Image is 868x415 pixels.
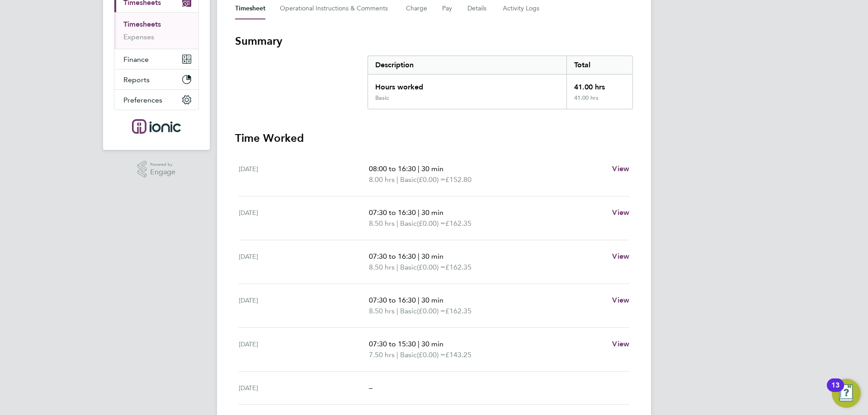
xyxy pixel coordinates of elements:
span: View [612,208,629,217]
span: | [396,263,398,271]
span: 8.50 hrs [369,307,395,315]
a: View [612,295,629,306]
span: £143.25 [445,350,472,359]
img: ionic-logo-retina.png [132,119,181,134]
a: Expenses [123,33,154,41]
span: | [418,296,420,304]
span: 30 min [421,208,443,217]
span: 08:00 to 16:30 [369,164,416,173]
a: View [612,163,629,174]
span: View [612,252,629,261]
h3: Time Worked [235,131,633,145]
div: Hours worked [368,75,566,94]
span: Basic [400,350,417,360]
span: 30 min [421,252,443,261]
span: Basic [400,218,417,229]
a: Go to home page [114,119,199,134]
a: View [612,251,629,262]
button: Reports [114,70,198,89]
span: | [418,164,420,173]
div: Basic [375,94,389,102]
span: Reports [123,75,150,84]
span: | [396,219,398,228]
div: 41.00 hrs [566,94,632,109]
span: (£0.00) = [417,307,445,315]
span: 07:30 to 16:30 [369,208,416,217]
div: [DATE] [239,382,369,393]
span: 07:30 to 15:30 [369,340,416,348]
span: £162.35 [445,307,472,315]
div: [DATE] [239,295,369,317]
span: Basic [400,174,417,185]
span: 07:30 to 16:30 [369,252,416,261]
span: 07:30 to 16:30 [369,296,416,304]
div: [DATE] [239,251,369,273]
span: Powered by [150,161,175,168]
a: Timesheets [123,20,161,28]
span: (£0.00) = [417,263,445,271]
span: 7.50 hrs [369,350,395,359]
div: [DATE] [239,207,369,229]
button: Open Resource Center, 13 new notifications [832,379,861,408]
a: Powered byEngage [137,161,176,178]
a: View [612,339,629,350]
div: Timesheets [114,12,198,49]
div: 13 [831,385,840,397]
span: Engage [150,168,175,176]
div: [DATE] [239,163,369,185]
div: Description [368,56,566,74]
span: 30 min [421,296,443,304]
button: Finance [114,49,198,69]
span: (£0.00) = [417,219,445,228]
span: Basic [400,262,417,273]
span: | [396,175,398,184]
span: View [612,164,629,173]
span: (£0.00) = [417,175,445,184]
span: (£0.00) = [417,350,445,359]
span: Basic [400,306,417,317]
span: 30 min [421,164,443,173]
span: View [612,296,629,304]
div: 41.00 hrs [566,75,632,94]
span: £162.35 [445,263,472,271]
div: [DATE] [239,339,369,360]
div: Total [566,56,632,74]
span: Finance [123,55,149,64]
span: 8.50 hrs [369,219,395,228]
span: | [396,350,398,359]
a: View [612,207,629,218]
span: | [418,252,420,261]
span: – [369,383,373,392]
span: View [612,340,629,348]
span: 8.50 hrs [369,263,395,271]
span: Preferences [123,96,162,104]
span: | [418,340,420,348]
span: | [396,307,398,315]
button: Preferences [114,90,198,110]
span: 8.00 hrs [369,175,395,184]
span: | [418,208,420,217]
div: Summary [368,56,633,109]
span: £162.35 [445,219,472,228]
span: £152.80 [445,175,472,184]
span: 30 min [421,340,443,348]
h3: Summary [235,34,633,48]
